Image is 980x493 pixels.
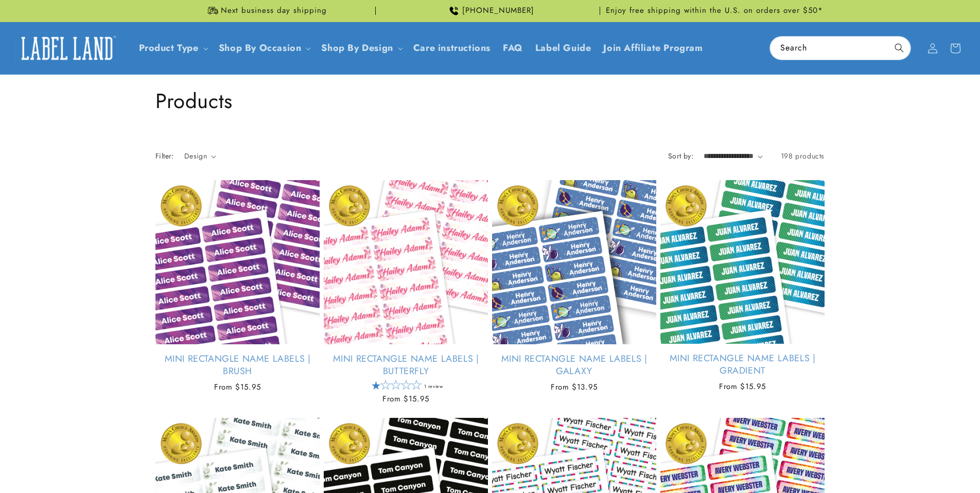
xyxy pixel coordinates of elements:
[603,42,703,54] span: Join Affiliate Program
[660,353,825,377] a: Mini Rectangle Name Labels | Gradient
[155,151,174,162] h2: Filter:
[462,6,534,16] span: [PHONE_NUMBER]
[139,41,199,55] a: Product Type
[184,151,207,161] span: Design
[315,36,407,60] summary: Shop By Design
[321,41,393,55] a: Shop By Design
[529,36,598,60] a: Label Guide
[324,353,488,377] a: Mini Rectangle Name Labels | Butterfly
[888,37,911,59] button: Search
[155,353,320,377] a: Mini Rectangle Name Labels | Brush
[497,36,529,60] a: FAQ
[492,353,656,377] a: Mini Rectangle Name Labels | Galaxy
[503,42,523,54] span: FAQ
[155,87,825,114] h1: Products
[668,151,693,161] label: Sort by:
[221,6,327,16] span: Next business day shipping
[535,42,591,54] span: Label Guide
[764,445,970,483] iframe: Gorgias Floating Chat
[15,32,118,64] img: Label Land
[597,36,709,60] a: Join Affiliate Program
[133,36,213,60] summary: Product Type
[213,36,316,60] summary: Shop By Occasion
[781,151,825,161] span: 198 products
[184,151,216,162] summary: Design (0 selected)
[219,42,302,54] span: Shop By Occasion
[413,42,491,54] span: Care instructions
[12,28,122,68] a: Label Land
[407,36,497,60] a: Care instructions
[606,6,823,16] span: Enjoy free shipping within the U.S. on orders over $50*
